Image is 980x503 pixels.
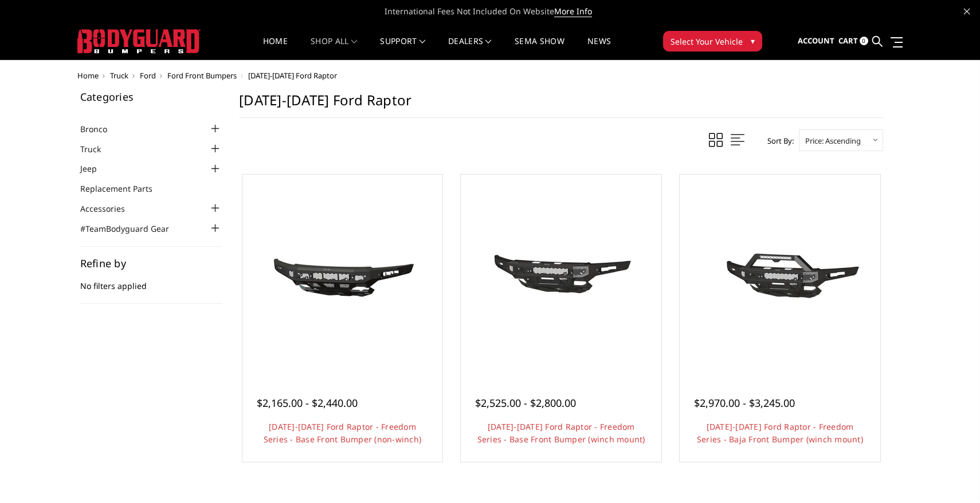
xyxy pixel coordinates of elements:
[694,396,795,410] span: $2,970.00 - $3,245.00
[697,421,863,445] a: [DATE]-[DATE] Ford Raptor - Freedom Series - Baja Front Bumper (winch mount)
[838,35,858,46] span: Cart
[751,35,755,47] span: ▾
[80,163,111,175] a: Jeep
[248,70,337,81] span: [DATE]-[DATE] Ford Raptor
[475,396,576,410] span: $2,525.00 - $2,800.00
[469,232,653,318] img: 2021-2025 Ford Raptor - Freedom Series - Base Front Bumper (winch mount)
[140,70,156,81] a: Ford
[80,123,121,135] a: Bronco
[80,92,222,102] h5: Categories
[77,70,99,81] a: Home
[477,421,645,445] a: [DATE]-[DATE] Ford Raptor - Freedom Series - Base Front Bumper (winch mount)
[239,92,883,118] h1: [DATE]-[DATE] Ford Raptor
[587,37,611,60] a: News
[80,258,222,304] div: No filters applied
[257,396,358,410] span: $2,165.00 - $2,440.00
[80,203,139,215] a: Accessories
[448,37,492,60] a: Dealers
[683,177,877,372] a: 2021-2025 Ford Raptor - Freedom Series - Baja Front Bumper (winch mount) 2021-2025 Ford Raptor - ...
[80,223,183,235] a: #TeamBodyguard Gear
[80,183,167,195] a: Replacement Parts
[80,143,115,155] a: Truck
[380,37,425,60] a: Support
[798,26,834,57] a: Account
[798,35,834,46] span: Account
[311,37,357,60] a: shop all
[761,132,794,149] label: Sort By:
[515,37,565,60] a: SEMA Show
[264,421,422,445] a: [DATE]-[DATE] Ford Raptor - Freedom Series - Base Front Bumper (non-winch)
[80,258,222,268] h5: Refine by
[263,37,288,60] a: Home
[167,70,237,81] a: Ford Front Bumpers
[838,26,868,57] a: Cart 0
[77,29,201,53] img: BODYGUARD BUMPERS
[671,35,743,47] span: Select Your Vehicle
[245,177,440,372] a: 2021-2025 Ford Raptor - Freedom Series - Base Front Bumper (non-winch) 2021-2025 Ford Raptor - Fr...
[663,31,762,52] button: Select Your Vehicle
[554,6,592,17] a: More Info
[860,37,868,45] span: 0
[110,70,128,81] a: Truck
[464,177,658,372] a: 2021-2025 Ford Raptor - Freedom Series - Base Front Bumper (winch mount)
